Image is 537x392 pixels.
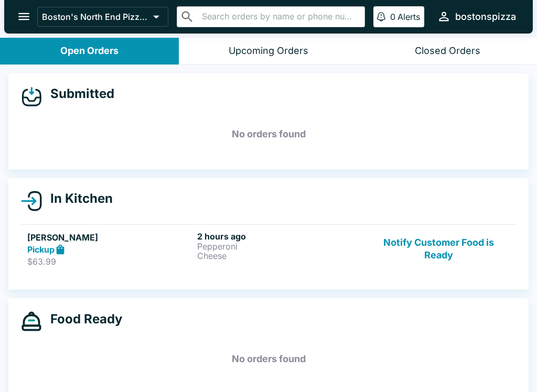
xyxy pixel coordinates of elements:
button: open drawer [10,3,37,30]
button: Boston's North End Pizza Bakery [37,7,168,27]
button: Notify Customer Food is Ready [368,231,510,267]
div: Open Orders [60,45,119,57]
h6: 2 hours ago [197,231,363,242]
h5: No orders found [21,115,516,153]
button: bostonspizza [433,5,520,28]
h4: In Kitchen [42,191,113,206]
p: Alerts [398,12,420,22]
p: Cheese [197,251,363,260]
div: Upcoming Orders [229,45,308,57]
a: [PERSON_NAME]Pickup$63.992 hours agoPepperoniCheeseNotify Customer Food is Ready [21,224,516,274]
p: Pepperoni [197,242,363,251]
input: Search orders by name or phone number [199,9,360,24]
h4: Food Ready [42,311,122,327]
div: bostonspizza [455,10,516,23]
h5: [PERSON_NAME] [27,231,193,244]
h4: Submitted [42,86,114,102]
h5: No orders found [21,340,516,378]
strong: Pickup [27,244,55,255]
p: $63.99 [27,256,193,267]
p: Boston's North End Pizza Bakery [42,12,149,22]
p: 0 [390,12,395,22]
div: Closed Orders [415,45,480,57]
